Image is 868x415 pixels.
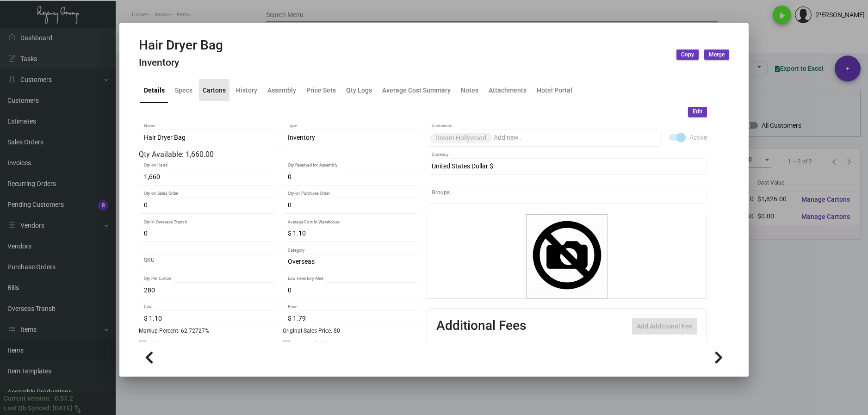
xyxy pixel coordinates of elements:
[537,85,572,95] div: Hotel Portal
[306,85,336,95] div: Price Sets
[432,192,702,199] input: Add new..
[294,339,329,350] span: Non-sellable
[4,394,51,403] div: Current version:
[144,85,165,95] div: Details
[55,394,73,403] div: 0.51.2
[461,85,478,95] div: Notes
[346,85,372,95] div: Qty Logs
[681,51,694,59] span: Copy
[203,85,226,95] div: Cartons
[689,132,707,143] span: Active
[637,322,693,330] span: Add Additional Fee
[494,134,657,142] input: Add new..
[632,318,697,334] button: Add Additional Fee
[139,149,419,160] div: Qty Available: 1,660.00
[676,50,699,60] button: Copy
[709,51,725,59] span: Merge
[704,50,729,60] button: Merge
[139,37,223,53] h2: Hair Dryer Bag
[267,85,296,95] div: Assembly
[693,108,702,116] span: Edit
[436,318,526,334] h2: Additional Fees
[236,85,257,95] div: History
[382,85,451,95] div: Average Cost Summary
[139,57,223,68] h4: Inventory
[489,85,527,95] div: Attachments
[430,133,492,143] mat-chip: Dream Hollywood
[4,403,72,413] div: Last Qb Synced: [DATE]
[175,85,192,95] div: Specs
[688,107,707,117] button: Edit
[150,339,175,350] span: Shipping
